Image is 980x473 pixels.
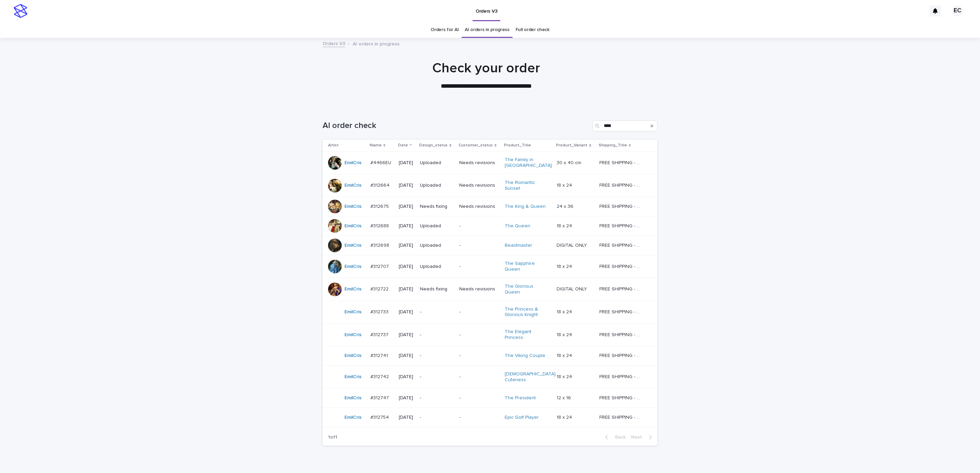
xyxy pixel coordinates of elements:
p: FREE SHIPPING - preview in 1-2 business days, after your approval delivery will take 5-10 b.d. [599,222,643,229]
p: FREE SHIPPING - preview in 1-2 business days, after your approval delivery will take 6-10 busines... [599,159,643,166]
tr: EmilCris #312737#312737 [DATE]--The Elegant Princess 18 x 2418 x 24 FREE SHIPPING - preview in 1-... [323,324,657,346]
p: - [459,415,499,420]
p: DIGITAL ONLY [557,285,588,292]
p: 1 of 1 [323,429,343,446]
a: EmilCris [344,286,362,292]
p: Shipping_Title [599,142,627,149]
p: FREE SHIPPING - preview in 1-2 business days, after your approval delivery will take 5-10 b.d. [599,262,643,270]
a: Orders V3 [323,39,345,47]
p: - [459,223,499,229]
p: Product_Title [504,142,531,149]
input: Search [593,120,657,131]
p: 18 x 24 [557,222,573,229]
span: Back [611,435,626,440]
a: Epic Golf Player [505,415,539,420]
p: - [420,395,454,401]
p: - [459,395,499,401]
p: Design_status [419,142,448,149]
p: FREE SHIPPING - preview in 1-2 business days, after your approval delivery will take 5-10 b.d. [599,373,643,380]
p: Needs revisions [459,204,499,210]
p: #312664 [370,181,391,188]
a: EmilCris [344,243,362,248]
p: Uploaded [420,183,454,188]
p: #312675 [370,202,390,210]
p: #312741 [370,352,389,359]
tr: EmilCris #312754#312754 [DATE]--Epic Golf Player 18 x 2418 x 24 FREE SHIPPING - preview in 1-2 bu... [323,408,657,427]
p: 18 x 24 [557,413,573,420]
a: EmilCris [344,353,362,359]
a: EmilCris [344,264,362,270]
p: Needs revisions [459,160,499,166]
p: - [459,243,499,248]
a: The Viking Couple [505,353,545,359]
a: [DEMOGRAPHIC_DATA] Cuteness [505,371,556,383]
p: FREE SHIPPING - preview in 1-2 business days, after your approval delivery will take 5-10 b.d. [599,394,643,401]
p: Needs revisions [459,286,499,292]
tr: EmilCris #312675#312675 [DATE]Needs fixingNeeds revisionsThe King & Queen 24 x 3624 x 36 FREE SHI... [323,197,657,216]
p: #312722 [370,285,390,292]
a: AI orders in progress [465,22,509,38]
p: [DATE] [399,374,415,380]
a: EmilCris [344,160,362,166]
p: Needs fixing [420,204,454,210]
a: EmilCris [344,223,362,229]
button: Next [628,434,657,440]
p: 18 x 24 [557,352,573,359]
p: DIGITAL ONLY [557,241,588,248]
p: 30 x 40 cm [557,159,583,166]
p: - [459,353,499,359]
p: FREE SHIPPING - preview in 1-2 business days, after your approval delivery will take 5-10 b.d. [599,285,643,292]
a: Orders for AI [431,22,459,38]
h1: Check your order [319,60,654,76]
a: The Elegant Princess [505,329,547,341]
a: Beastmaster [505,243,532,248]
a: The President [505,395,536,401]
a: EmilCris [344,415,362,420]
h1: AI order check [323,121,590,131]
tr: EmilCris #4466EU#4466EU [DATE]UploadedNeeds revisionsThe Family in [GEOGRAPHIC_DATA] 30 x 40 cm30... [323,152,657,174]
p: [DATE] [399,160,415,166]
div: EC [952,5,963,16]
a: The Romantic Sunset [505,180,547,191]
p: - [459,374,499,380]
p: Name [370,142,382,149]
p: [DATE] [399,183,415,188]
p: Date [398,142,408,149]
a: Full order check [516,22,549,38]
p: #312707 [370,262,390,270]
a: EmilCris [344,332,362,338]
p: [DATE] [399,286,415,292]
a: The Sapphire Queen [505,261,547,272]
a: EmilCris [344,204,362,210]
p: - [459,264,499,270]
p: Uploaded [420,243,454,248]
p: [DATE] [399,395,415,401]
p: - [459,332,499,338]
p: FREE SHIPPING - preview in 1-2 business days, after your approval delivery will take 5-10 b.d. [599,241,643,248]
p: - [420,309,454,315]
p: Needs fixing [420,286,454,292]
p: - [420,332,454,338]
tr: EmilCris #312741#312741 [DATE]--The Viking Couple 18 x 2418 x 24 FREE SHIPPING - preview in 1-2 b... [323,346,657,365]
p: Customer_status [459,142,493,149]
p: [DATE] [399,415,415,420]
tr: EmilCris #312664#312664 [DATE]UploadedNeeds revisionsThe Romantic Sunset 18 x 2418 x 24 FREE SHIP... [323,174,657,197]
p: 18 x 24 [557,308,573,315]
a: The Queen [505,223,530,229]
tr: EmilCris #312742#312742 [DATE]--[DEMOGRAPHIC_DATA] Cuteness 18 x 2418 x 24 FREE SHIPPING - previe... [323,365,657,388]
p: [DATE] [399,309,415,315]
p: 18 x 24 [557,331,573,338]
p: 18 x 24 [557,373,573,380]
p: AI orders in progress [353,40,399,47]
p: 24 x 36 [557,202,575,210]
p: FREE SHIPPING - preview in 1-2 business days, after your approval delivery will take 5-10 b.d. [599,181,643,188]
a: The King & Queen [505,204,546,210]
p: [DATE] [399,264,415,270]
p: FREE SHIPPING - preview in 1-2 business days, after your approval delivery will take 5-10 b.d. [599,331,643,338]
p: 18 x 24 [557,262,573,270]
a: EmilCris [344,309,362,315]
p: [DATE] [399,243,415,248]
p: FREE SHIPPING - preview in 1-2 business days, after your approval delivery will take 5-10 b.d. [599,413,643,420]
p: Uploaded [420,223,454,229]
